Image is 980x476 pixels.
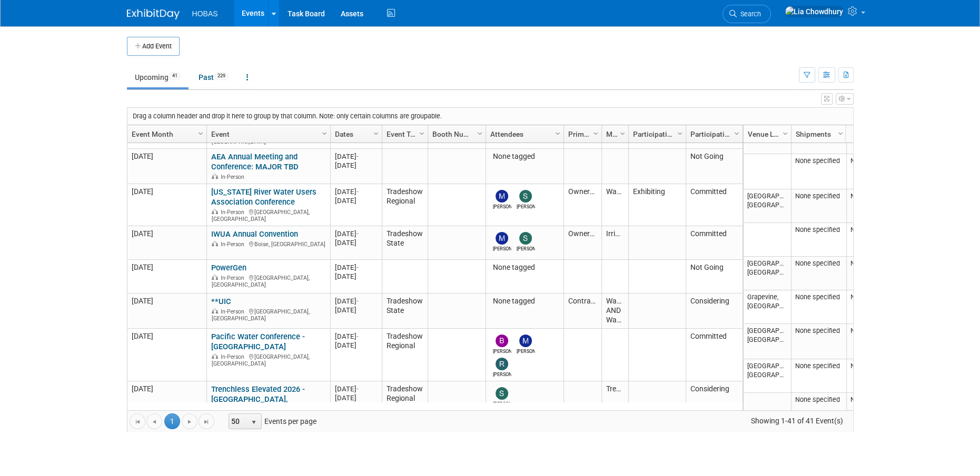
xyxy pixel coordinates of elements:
a: Column Settings [370,125,382,141]
td: [DATE] [127,381,206,426]
span: In-Person [221,209,248,216]
span: Events per page [215,413,327,429]
span: None specified [795,226,840,234]
td: [GEOGRAPHIC_DATA], [GEOGRAPHIC_DATA] [744,257,791,290]
div: [DATE] [335,306,377,315]
a: PowerGen [211,263,246,272]
a: Venue Location [748,125,784,143]
td: Tradeshow State [382,226,428,260]
img: In-Person Event [212,308,218,313]
span: Column Settings [196,129,205,138]
a: Column Settings [617,125,628,141]
div: Stephen Alston [517,202,535,210]
span: In-Person [221,353,248,360]
div: Mike Bussio [517,347,535,355]
a: Go to the first page [130,413,145,429]
img: Mike Bussio [519,335,532,347]
div: [DATE] [335,341,377,350]
img: In-Person Event [212,174,218,179]
td: Contractors [563,293,601,329]
span: 229 [214,72,229,80]
span: None specified [850,327,895,335]
span: None specified [795,327,840,335]
span: Go to the last page [202,418,211,426]
a: Column Settings [674,125,686,141]
span: None specified [795,259,840,267]
td: Committed [686,184,743,226]
td: Irrigation [601,226,628,260]
a: Booth Number [432,125,479,143]
span: In-Person [221,241,248,248]
span: None specified [850,362,895,370]
div: [DATE] [335,272,377,281]
a: Market [606,125,621,143]
span: Column Settings [372,129,380,138]
td: Grapevine, [GEOGRAPHIC_DATA] [744,290,791,324]
div: [DATE] [335,384,377,393]
div: Rene Garcia [493,370,511,378]
img: In-Person Event [212,209,218,214]
td: Tradeshow Regional [382,381,428,426]
a: Go to the previous page [146,413,162,429]
div: [DATE] [335,161,377,170]
div: [DATE] [335,263,377,272]
span: 1 [164,413,180,429]
div: None tagged [490,263,559,272]
span: None specified [850,192,895,200]
span: None specified [795,157,840,165]
img: In-Person Event [212,275,218,280]
span: HOBAS [192,9,218,18]
span: In-Person [221,275,248,281]
img: Mike Bussio [496,190,508,202]
span: - [357,385,359,393]
div: Mike Bussio [493,245,511,252]
span: - [357,264,359,271]
span: - [357,230,359,238]
span: Column Settings [836,129,845,138]
img: Rene Garcia [496,358,508,370]
img: Stephen Alston [519,232,532,245]
a: Participation Type [633,125,679,143]
div: Stephen Alston [517,245,535,252]
div: [DATE] [335,393,377,402]
div: [GEOGRAPHIC_DATA], [GEOGRAPHIC_DATA] [211,207,325,223]
div: [GEOGRAPHIC_DATA], [GEOGRAPHIC_DATA] [211,352,325,368]
td: [DATE] [127,293,206,329]
div: [GEOGRAPHIC_DATA], [GEOGRAPHIC_DATA] [211,307,325,322]
img: Stephen Alston [496,387,508,400]
span: Column Settings [476,129,484,138]
img: Mike Bussio [496,232,508,245]
td: [DATE] [127,184,206,226]
td: Tradeshow Regional [382,329,428,381]
span: In-Person [221,308,248,315]
a: Column Settings [835,125,846,141]
span: - [357,188,359,196]
span: Search [737,10,761,18]
td: Not Going [686,260,743,293]
a: Past229 [191,67,236,87]
td: Water AND Wastewater [601,293,628,329]
span: - [357,297,359,305]
div: Boise, [GEOGRAPHIC_DATA] [211,239,325,248]
a: Participation [690,125,736,143]
span: None specified [795,192,840,200]
td: [GEOGRAPHIC_DATA], [GEOGRAPHIC_DATA] [744,324,791,359]
td: Exhibiting [628,184,686,226]
div: [DATE] [335,152,377,161]
a: Go to the next page [182,413,197,429]
div: Bijan Khamanian [493,347,511,355]
td: [DATE] [127,329,206,381]
span: Showing 1-41 of 41 Event(s) [741,413,853,428]
td: Committed [686,329,743,381]
a: [US_STATE] River Water Users Association Conference [211,187,316,207]
td: [GEOGRAPHIC_DATA], [GEOGRAPHIC_DATA] [744,359,791,393]
td: Owners/Engineers [563,184,601,226]
td: [DATE] [127,226,206,260]
a: Shipments [796,125,839,143]
div: [DATE] [335,297,377,306]
span: In-Person [221,174,248,180]
div: [DATE] [335,187,377,196]
span: Column Settings [781,129,789,138]
div: None tagged [490,152,559,161]
span: Column Settings [591,129,600,138]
